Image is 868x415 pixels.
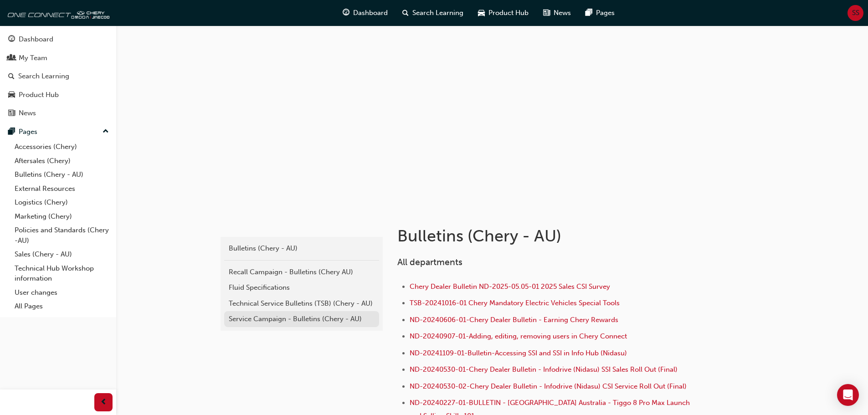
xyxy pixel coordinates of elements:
a: Product Hub [4,87,113,103]
span: guage-icon [8,36,15,44]
a: TSB-20241016-01 Chery Mandatory Electric Vehicles Special Tools [410,299,620,307]
span: news-icon [543,7,550,19]
a: ND-20240907-01-Adding, editing, removing users in Chery Connect [410,332,627,340]
a: ND-20240530-02-Chery Dealer Bulletin - Infodrive (Nidasu) CSI Service Roll Out (Final) [410,382,687,390]
a: Technical Hub Workshop information [11,261,113,286]
div: News [19,108,36,118]
span: up-icon [103,126,109,138]
a: My Team [4,50,113,67]
a: guage-iconDashboard [335,4,395,22]
span: pages-icon [8,128,15,136]
a: Dashboard [4,31,113,48]
button: SS [847,5,863,21]
a: Sales (Chery - AU) [11,247,113,261]
button: DashboardMy TeamSearch LearningProduct HubNews [4,29,113,123]
div: Service Campaign - Bulletins (Chery - AU) [229,314,375,324]
span: car-icon [8,91,15,99]
span: pages-icon [586,7,592,19]
a: Accessories (Chery) [11,140,113,154]
span: Product Hub [488,8,529,18]
span: Dashboard [353,8,388,18]
span: search-icon [402,7,409,19]
div: Dashboard [19,34,53,45]
a: Aftersales (Chery) [11,154,113,168]
a: car-iconProduct Hub [471,4,536,22]
a: Service Campaign - Bulletins (Chery - AU) [224,311,379,327]
span: SS [852,8,859,18]
span: Pages [596,8,615,18]
a: Bulletins (Chery - AU) [11,168,113,182]
h1: Bulletins (Chery - AU) [397,226,696,246]
span: people-icon [8,54,15,62]
div: Recall Campaign - Bulletins (Chery AU) [229,267,375,277]
span: guage-icon [343,7,349,19]
a: Technical Service Bulletins (TSB) (Chery - AU) [224,296,379,312]
a: Bulletins (Chery - AU) [224,241,379,256]
span: car-icon [478,7,485,19]
a: search-iconSearch Learning [395,4,471,22]
a: Recall Campaign - Bulletins (Chery AU) [224,264,379,280]
div: Search Learning [18,71,69,82]
span: prev-icon [100,397,107,408]
a: Fluid Specifications [224,280,379,296]
span: All departments [397,257,462,267]
a: Chery Dealer Bulletin ND-2025-05.05-01 2025 Sales CSI Survey [410,282,610,291]
div: Technical Service Bulletins (TSB) (Chery - AU) [229,298,375,309]
a: ND-20240530-01-Chery Dealer Bulletin - Infodrive (Nidasu) SSI Sales Roll Out (Final) [410,365,678,374]
a: Policies and Standards (Chery -AU) [11,223,113,247]
img: oneconnect [5,4,109,22]
a: Search Learning [4,68,113,85]
a: User changes [11,286,113,300]
div: Pages [19,127,37,137]
button: Pages [4,123,113,140]
a: news-iconNews [536,4,578,22]
span: search-icon [8,72,15,81]
div: Bulletins (Chery - AU) [229,243,375,254]
span: Search Learning [412,8,463,18]
a: ND-20240606-01-Chery Dealer Bulletin - Earning Chery Rewards [410,316,618,324]
span: news-icon [8,109,15,118]
a: Logistics (Chery) [11,195,113,210]
div: Fluid Specifications [229,282,375,293]
a: pages-iconPages [578,4,622,22]
span: News [554,8,571,18]
a: External Resources [11,182,113,196]
a: All Pages [11,299,113,313]
a: Marketing (Chery) [11,210,113,224]
a: ND-20241109-01-Bulletin-Accessing SSI and SSI in Info Hub (Nidasu) [410,349,627,357]
div: Open Intercom Messenger [837,384,859,406]
a: News [4,105,113,122]
div: My Team [19,53,47,63]
div: Product Hub [19,90,59,100]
